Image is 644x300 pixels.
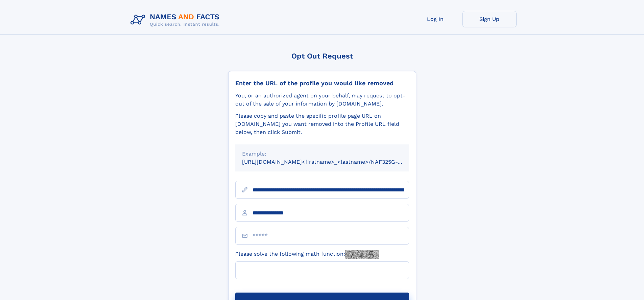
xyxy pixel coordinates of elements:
div: You, or an authorized agent on your behalf, may request to opt-out of the sale of your informatio... [235,92,409,108]
div: Example: [242,150,402,158]
small: [URL][DOMAIN_NAME]<firstname>_<lastname>/NAF325G-xxxxxxxx [242,159,422,165]
label: Please solve the following math function: [235,250,379,259]
a: Sign Up [462,11,517,27]
a: Log In [408,11,462,27]
div: Opt Out Request [228,52,416,60]
div: Enter the URL of the profile you would like removed [235,79,409,87]
img: Logo Names and Facts [128,11,225,29]
div: Please copy and paste the specific profile page URL on [DOMAIN_NAME] you want removed into the Pr... [235,112,409,136]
